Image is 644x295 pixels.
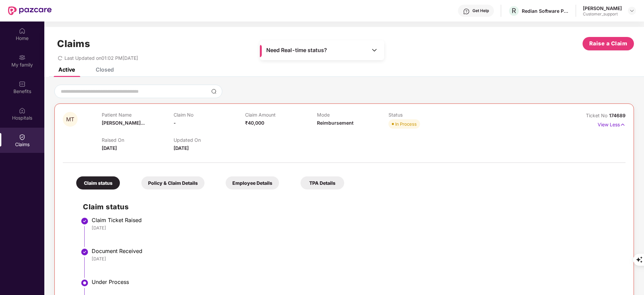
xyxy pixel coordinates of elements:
p: Raised On [102,137,173,143]
p: View Less [598,119,626,128]
div: Claim Ticket Raised [92,217,619,223]
span: [DATE] [174,145,189,151]
span: R [512,7,516,15]
p: Updated On [174,137,245,143]
img: svg+xml;base64,PHN2ZyBpZD0iU3RlcC1Eb25lLTMyeDMyIiB4bWxucz0iaHR0cDovL3d3dy53My5vcmcvMjAwMC9zdmciIH... [81,217,89,225]
div: Redian Software Private Limited [522,8,569,14]
img: svg+xml;base64,PHN2ZyBpZD0iU3RlcC1Eb25lLTMyeDMyIiB4bWxucz0iaHR0cDovL3d3dy53My5vcmcvMjAwMC9zdmciIH... [81,248,89,256]
img: svg+xml;base64,PHN2ZyBpZD0iSG9zcGl0YWxzIiB4bWxucz0iaHR0cDovL3d3dy53My5vcmcvMjAwMC9zdmciIHdpZHRoPS... [19,107,26,114]
h2: Claim status [83,201,619,212]
img: svg+xml;base64,PHN2ZyBpZD0iU2VhcmNoLTMyeDMyIiB4bWxucz0iaHR0cDovL3d3dy53My5vcmcvMjAwMC9zdmciIHdpZH... [211,89,217,94]
p: Claim Amount [245,112,317,118]
div: Policy & Claim Details [141,176,204,189]
span: MT [66,117,74,122]
div: Document Received [92,248,619,254]
span: - [174,120,176,126]
img: svg+xml;base64,PHN2ZyB4bWxucz0iaHR0cDovL3d3dy53My5vcmcvMjAwMC9zdmciIHdpZHRoPSIxNyIgaGVpZ2h0PSIxNy... [620,121,626,128]
img: svg+xml;base64,PHN2ZyBpZD0iRHJvcGRvd24tMzJ4MzIiIHhtbG5zPSJodHRwOi8vd3d3LnczLm9yZy8yMDAwL3N2ZyIgd2... [629,8,635,13]
p: Mode [317,112,388,118]
img: svg+xml;base64,PHN2ZyBpZD0iQ2xhaW0iIHhtbG5zPSJodHRwOi8vd3d3LnczLm9yZy8yMDAwL3N2ZyIgd2lkdGg9IjIwIi... [19,134,26,140]
div: TPA Details [301,176,344,189]
img: svg+xml;base64,PHN2ZyBpZD0iSGVscC0zMngzMiIgeG1sbnM9Imh0dHA6Ly93d3cudzMub3JnLzIwMDAvc3ZnIiB3aWR0aD... [463,8,470,15]
span: [PERSON_NAME]... [102,120,145,126]
img: New Pazcare Logo [8,6,52,15]
span: [DATE] [102,145,117,151]
div: Active [58,66,75,73]
span: ₹40,000 [245,120,264,126]
img: svg+xml;base64,PHN2ZyBpZD0iSG9tZSIgeG1sbnM9Imh0dHA6Ly93d3cudzMub3JnLzIwMDAvc3ZnIiB3aWR0aD0iMjAiIG... [19,28,26,34]
span: redo [58,55,62,61]
button: Raise a Claim [583,37,634,50]
div: Get Help [472,8,489,13]
span: Need Real-time status? [266,47,327,54]
h1: Claims [57,38,90,49]
div: In Process [395,121,417,127]
img: Toggle Icon [371,47,378,53]
span: Last Updated on 01:02 PM[DATE] [64,55,138,61]
div: Under Process [92,279,619,285]
div: [DATE] [92,256,619,262]
div: Employee Details [226,176,279,189]
div: [PERSON_NAME] [583,5,622,11]
span: Ticket No [586,113,609,118]
p: Status [388,112,460,118]
img: svg+xml;base64,PHN2ZyB3aWR0aD0iMjAiIGhlaWdodD0iMjAiIHZpZXdCb3g9IjAgMCAyMCAyMCIgZmlsbD0ibm9uZSIgeG... [19,54,26,61]
div: Claim status [76,176,120,189]
img: svg+xml;base64,PHN2ZyBpZD0iQmVuZWZpdHMiIHhtbG5zPSJodHRwOi8vd3d3LnczLm9yZy8yMDAwL3N2ZyIgd2lkdGg9Ij... [19,81,26,87]
div: [DATE] [92,225,619,231]
p: Patient Name [102,112,173,118]
span: Reimbursement [317,120,354,126]
img: svg+xml;base64,PHN2ZyBpZD0iU3RlcC1BY3RpdmUtMzJ4MzIiIHhtbG5zPSJodHRwOi8vd3d3LnczLm9yZy8yMDAwL3N2Zy... [81,279,89,287]
span: Raise a Claim [589,39,628,48]
div: Customer_support [583,11,622,17]
span: 174689 [609,113,626,118]
p: Claim No [174,112,245,118]
div: Closed [96,66,114,73]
